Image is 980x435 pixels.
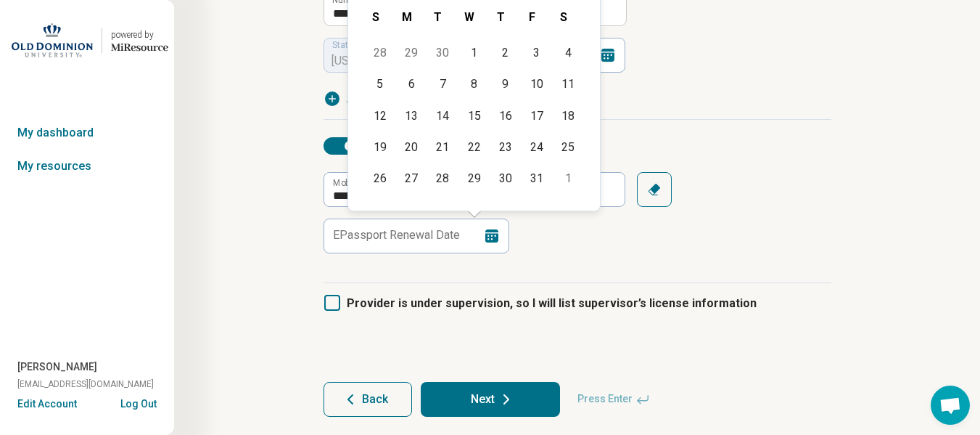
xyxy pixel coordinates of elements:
[396,37,427,68] div: Choose Monday, September 29th, 2025
[490,163,521,194] div: Choose Thursday, October 30th, 2025
[490,68,521,99] div: Choose Thursday, October 9th, 2025
[553,100,584,131] div: Choose Saturday, October 18th, 2025
[490,100,521,131] div: Choose Thursday, October 16th, 2025
[458,37,490,68] div: Choose Wednesday, October 1st, 2025
[521,37,552,68] div: Choose Friday, October 3rd, 2025
[396,68,427,99] div: Choose Monday, October 6th, 2025
[569,382,659,417] span: Press Enter
[560,10,567,24] span: S
[396,131,427,163] div: Choose Monday, October 20th, 2025
[521,68,552,99] div: Choose Friday, October 10th, 2025
[497,10,505,24] span: T
[529,10,535,24] span: F
[427,100,458,131] div: Choose Tuesday, October 14th, 2025
[17,397,77,412] button: Edit Account
[521,163,552,194] div: Choose Friday, October 31st, 2025
[324,90,453,107] button: Add another license
[458,100,490,131] div: Choose Wednesday, October 15th, 2025
[427,37,458,68] div: Choose Tuesday, September 30th, 2025
[427,163,458,194] div: Choose Tuesday, October 28th, 2025
[402,10,412,24] span: M
[12,23,93,58] img: Old Dominion University
[17,378,154,391] span: [EMAIL_ADDRESS][DOMAIN_NAME]
[6,23,168,58] a: Old Dominion Universitypowered by
[324,382,412,417] button: Back
[553,163,584,194] div: Choose Saturday, November 1st, 2025
[427,68,458,99] div: Choose Tuesday, October 7th, 2025
[364,163,395,194] div: Choose Sunday, October 26th, 2025
[111,28,168,41] div: powered by
[364,37,395,68] div: Choose Sunday, September 28th, 2025
[434,10,442,24] span: T
[521,131,552,163] div: Choose Friday, October 24th, 2025
[458,163,490,194] div: Choose Wednesday, October 29th, 2025
[364,100,395,131] div: Choose Sunday, October 12th, 2025
[362,394,388,405] span: Back
[364,68,395,99] div: Choose Sunday, October 5th, 2025
[553,131,584,163] div: Choose Saturday, October 25th, 2025
[427,131,458,163] div: Choose Tuesday, October 21st, 2025
[396,163,427,194] div: Choose Monday, October 27th, 2025
[364,37,583,194] div: Month October, 2025
[396,100,427,131] div: Choose Monday, October 13th, 2025
[521,100,552,131] div: Choose Friday, October 17th, 2025
[120,397,157,408] button: Log Out
[458,131,490,163] div: Choose Wednesday, October 22nd, 2025
[490,131,521,163] div: Choose Thursday, October 23rd, 2025
[553,68,584,99] div: Choose Saturday, October 11th, 2025
[464,10,474,24] span: W
[490,37,521,68] div: Choose Thursday, October 2nd, 2025
[421,382,560,417] button: Next
[347,90,453,107] span: Add another license
[347,296,757,310] span: Provider is under supervision, so I will list supervisor’s license information
[17,359,97,375] span: [PERSON_NAME]
[458,68,490,99] div: Choose Wednesday, October 8th, 2025
[372,10,379,24] span: S
[931,386,970,425] div: Open chat
[553,37,584,68] div: Choose Saturday, October 4th, 2025
[364,131,395,163] div: Choose Sunday, October 19th, 2025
